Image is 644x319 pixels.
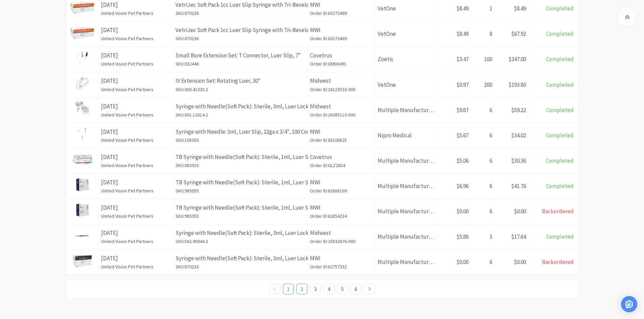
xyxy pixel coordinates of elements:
li: 6 [351,284,361,294]
h6: Order ID: 26115533-000 [310,86,374,93]
span: $6.96 [456,182,469,190]
h6: United Vision Pet Partners [101,111,172,118]
div: Multiple Manufacturers [376,102,437,119]
p: VetriJec Soft Pack 1cc Luer Slip Syringe with Tri-Beveled Needle, Orange, 25g x 5/8" [175,26,306,35]
h6: SKU: 562.90044.3 [175,238,306,245]
span: $59.22 [511,106,526,114]
span: Backordered [542,208,574,215]
p: TB Syringe with Needle(Soft Pack): Sterile, 1ml, Luer Slip, 25g x 5/8", 100 Count [175,203,306,212]
p: Midwest [310,76,374,85]
img: 698de00dfb3248858024aa6056cabe34_814228.png [69,26,95,40]
div: Multiple Manufacturers [376,254,437,271]
h6: Order ID: 62757332 [310,263,374,270]
p: Midwest [310,229,374,238]
span: $0.00 [456,258,469,266]
h6: Order ID: 63273469 [310,9,374,17]
p: IV Extension Set: Rotating Luer, 30" [175,76,306,85]
h6: Order ID: 26085110-000 [310,111,374,118]
a: 3 [310,284,320,294]
h6: United Vision Pet Partners [101,162,172,169]
p: [DATE] [101,51,172,60]
p: MWI [310,0,374,9]
span: Completed [546,106,574,114]
div: 6 [471,203,494,220]
h6: SKU: 670236 [175,35,306,42]
p: [DATE] [101,0,172,9]
img: 61349bb1d22c40e8851502c9f118ac7d_273158.png [74,203,90,217]
span: $41.76 [511,182,526,190]
div: 6 [471,127,494,144]
span: Completed [546,30,574,37]
div: 6 [471,178,494,195]
img: 61349bb1d22c40e8851502c9f118ac7d_273158.png [74,178,90,192]
p: MWI [310,127,374,136]
div: Nipro Medical [376,127,437,144]
h6: SKU: 670236 [175,9,306,17]
p: Syringe with Needle(Soft Pack): Sterile, 3ml, Luer Lock, 22g x 1", 100 Count [175,229,306,238]
h6: United Vision Pet Partners [101,238,172,245]
h6: United Vision Pet Partners [101,60,172,68]
img: 698de00dfb3248858024aa6056cabe34_814228.png [69,0,95,15]
h6: Order ID: 62854234 [310,212,374,220]
div: Open Intercom Messenger [621,296,637,312]
p: TB Syringe with Needle(Soft Pack): Sterile, 1ml, Luer Slip, 25g x 5/8", 100 Count [175,153,306,162]
li: 4 [324,284,334,294]
span: $5.67 [456,132,469,139]
h6: Order ID: 62888169 [310,187,374,194]
span: $347.00 [508,55,526,63]
p: Small Bore Extension Set: T Connector, Luer Slip, 7" [175,51,306,60]
span: $0.97 [456,81,469,88]
h6: United Vision Pet Partners [101,187,172,194]
p: MWI [310,254,374,263]
img: 9a6c572028d94429a3bdc9246bf87de2_396065.jpeg [75,76,89,90]
div: 3 [471,228,494,245]
h6: SKU: 670233 [175,263,306,270]
i: icon: left [273,287,277,291]
h6: United Vision Pet Partners [101,263,172,270]
h6: United Vision Pet Partners [101,136,172,144]
h6: SKU: 032446 [175,60,306,68]
span: $193.80 [508,81,526,88]
p: [DATE] [101,76,172,85]
span: $5.88 [456,233,469,240]
p: Syringe with Needle(Soft Pack): Sterile, 3ml, Luer Lock, 22g x 1", 100 Count [175,254,306,263]
div: 6 [471,102,494,119]
li: 1 [283,284,294,294]
div: Multiple Manufacturers [376,178,437,195]
span: $67.92 [511,30,526,37]
p: Syringe with Needle: 3ml, Luer Slip, 22ga x 3/4", 100 Count [175,127,306,136]
h6: United Vision Pet Partners [101,212,172,220]
div: 100 [471,51,494,68]
p: MWI [310,26,374,35]
span: $17.64 [511,233,526,240]
h6: Order ID: 63273469 [310,35,374,42]
div: 6 [471,152,494,169]
span: $34.02 [511,132,526,139]
h6: United Vision Pet Partners [101,86,172,93]
h6: SKU: 985055 [175,187,306,194]
li: Next Page [364,284,375,294]
h6: SKU: 105050 [175,136,306,144]
img: d7fdf2522402424689973735889c858d_31337.png [75,51,89,65]
p: Midwest [310,102,374,111]
span: Backordered [542,258,574,266]
p: [DATE] [101,254,172,263]
div: Multiple Manufacturers [376,203,437,220]
img: 8497a04366644a9d9319649556273e6e_817844.jpeg [75,229,89,243]
span: Completed [546,5,574,12]
h6: Order ID: GLZ2854 [310,162,374,169]
p: [DATE] [101,26,172,35]
li: 2 [296,284,307,294]
p: MWI [310,178,374,187]
img: 94a9d8b3abb54b9489fca189a6397a1a_814235.png [72,254,93,268]
span: $5.06 [456,157,469,164]
p: VetriJec Soft Pack 1cc Luer Slip Syringe with Tri-Beveled Needle, Orange, 25g x 5/8" [175,0,306,9]
div: VetOne [376,25,437,43]
h6: United Vision Pet Partners [101,9,172,17]
p: [DATE] [101,102,172,111]
div: Multiple Manufacturers [376,228,437,245]
li: Previous Page [269,284,280,294]
h6: Order ID: 63106825 [310,136,374,144]
p: Covetrus [310,51,374,60]
span: Completed [546,182,574,190]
